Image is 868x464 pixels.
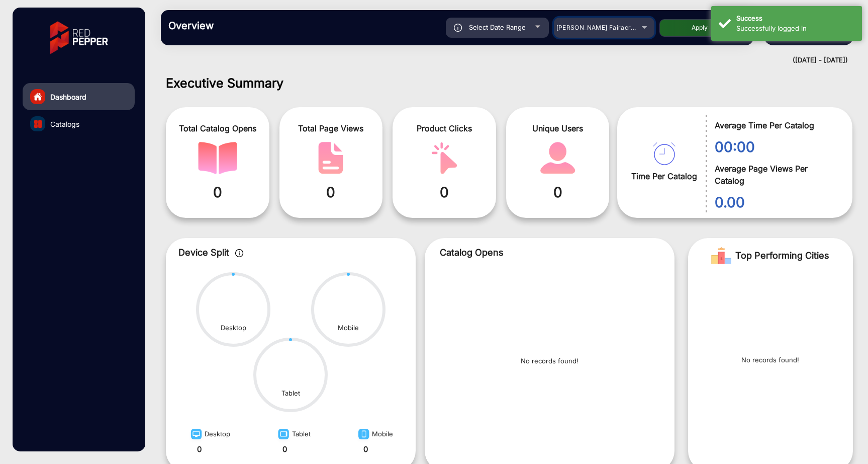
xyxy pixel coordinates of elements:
img: catalog [425,142,464,174]
div: Tablet [275,425,311,444]
span: Product Clicks [400,122,489,134]
span: Device Split [178,247,229,258]
span: 0.00 [715,192,837,213]
a: Dashboard [23,83,135,110]
span: Catalogs [50,119,79,129]
p: Catalog Opens [440,246,659,259]
p: No records found! [741,355,799,365]
h1: Executive Summary [166,75,853,91]
strong: 0 [282,444,287,454]
span: Top Performing Cities [735,246,829,266]
img: catalog [653,142,676,165]
span: Select Date Range [469,23,526,31]
div: Success [736,14,854,24]
button: Apply [659,19,740,37]
strong: 0 [363,444,368,454]
img: Rank image [711,246,731,266]
img: icon [235,249,244,257]
img: image [275,428,292,444]
div: Mobile [338,323,359,333]
img: image [188,428,205,444]
span: [PERSON_NAME] Fairacre Farms [556,24,656,31]
span: 0 [173,182,262,203]
span: Average Page Views Per Catalog [715,163,837,187]
span: 0 [514,182,602,203]
div: Desktop [188,425,230,444]
div: Mobile [355,425,393,444]
img: catalog [538,142,577,174]
span: Total Catalog Opens [173,122,262,134]
img: icon [454,24,462,32]
img: home [33,92,42,101]
img: catalog [311,142,350,174]
span: Dashboard [50,92,86,102]
div: Tablet [281,389,300,399]
div: ([DATE] - [DATE]) [151,55,848,65]
span: 00:00 [715,136,837,158]
span: Unique Users [514,122,602,134]
img: catalog [34,120,42,128]
a: Catalogs [23,110,135,137]
span: 0 [400,182,489,203]
img: image [355,428,372,444]
img: vmg-logo [43,13,115,63]
div: Desktop [221,323,246,333]
img: catalog [198,142,237,174]
div: Successfully logged in [736,24,854,34]
span: Average Time Per Catalog [715,119,837,131]
span: Total Page Views [287,122,375,134]
strong: 0 [197,444,202,454]
h3: Overview [168,20,309,32]
span: 0 [287,182,375,203]
p: No records found! [521,356,578,366]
